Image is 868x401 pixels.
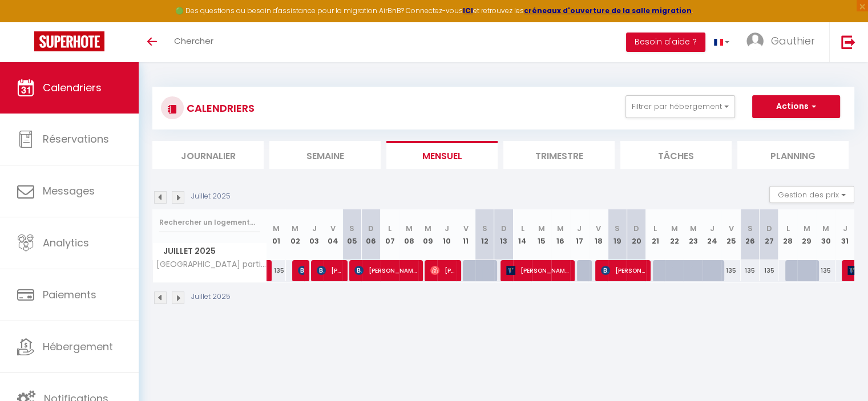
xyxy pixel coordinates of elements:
li: Semaine [269,141,381,169]
abbr: L [786,223,790,234]
a: ... Gauthier [738,22,829,62]
span: Analytics [43,236,89,250]
abbr: D [501,223,507,234]
th: 02 [286,209,305,260]
abbr: M [557,223,564,234]
abbr: L [388,223,391,234]
th: 20 [627,209,645,260]
th: 28 [778,209,797,260]
abbr: M [292,223,298,234]
abbr: L [521,223,524,234]
th: 24 [703,209,721,260]
abbr: J [312,223,317,234]
span: [PERSON_NAME] [354,260,417,281]
span: [PERSON_NAME] [298,260,304,281]
span: Paiements [43,287,96,302]
th: 07 [381,209,399,260]
abbr: S [615,223,620,234]
abbr: M [822,223,829,234]
th: 23 [684,209,703,260]
abbr: D [633,223,639,234]
span: [PERSON_NAME] [317,260,342,281]
abbr: M [425,223,431,234]
div: 135 [267,260,286,281]
span: Gauthier [771,34,815,48]
th: 22 [665,209,684,260]
abbr: J [445,223,449,234]
img: Super Booking [34,31,104,51]
abbr: S [748,223,753,234]
img: ... [746,33,764,50]
p: Juillet 2025 [191,191,231,202]
li: Planning [737,141,849,169]
span: [GEOGRAPHIC_DATA] particulier - [PERSON_NAME] [155,260,269,269]
abbr: V [463,223,469,234]
div: 135 [741,260,760,281]
th: 11 [457,209,475,260]
th: 12 [475,209,494,260]
abbr: V [330,223,336,234]
abbr: D [766,223,772,234]
span: [PERSON_NAME] [601,260,645,281]
abbr: M [804,223,810,234]
th: 14 [513,209,532,260]
th: 05 [342,209,361,260]
a: ICI [463,6,473,15]
th: 17 [570,209,589,260]
li: Trimestre [503,141,615,169]
abbr: J [577,223,582,234]
th: 16 [551,209,570,260]
abbr: D [368,223,374,234]
a: Chercher [165,22,222,62]
li: Journalier [152,141,264,169]
abbr: V [728,223,733,234]
button: Filtrer par hébergement [625,95,735,118]
abbr: J [843,223,847,234]
input: Rechercher un logement... [159,212,260,233]
th: 03 [305,209,324,260]
abbr: J [710,223,714,234]
img: logout [841,35,855,49]
th: 01 [267,209,286,260]
th: 09 [418,209,437,260]
th: 08 [399,209,418,260]
span: [PERSON_NAME] [430,260,455,281]
span: Chercher [174,35,213,47]
h3: CALENDRIERS [184,95,255,121]
button: Gestion des prix [769,186,854,203]
abbr: M [406,223,413,234]
abbr: V [596,223,601,234]
abbr: M [538,223,545,234]
abbr: M [671,223,677,234]
div: 135 [816,260,835,281]
abbr: M [690,223,697,234]
abbr: L [653,223,657,234]
button: Ouvrir le widget de chat LiveChat [9,5,43,39]
div: 135 [721,260,740,281]
th: 10 [437,209,456,260]
th: 26 [741,209,760,260]
button: Besoin d'aide ? [626,33,705,52]
th: 15 [532,209,551,260]
th: 31 [835,209,854,260]
span: Juillet 2025 [153,243,267,260]
span: Réservations [43,132,109,146]
th: 29 [797,209,816,260]
span: [PERSON_NAME] [506,260,569,281]
abbr: M [273,223,280,234]
th: 13 [494,209,513,260]
li: Mensuel [386,141,498,169]
span: Calendriers [43,80,102,95]
span: Hébergement [43,339,113,354]
th: 25 [721,209,740,260]
th: 21 [646,209,665,260]
th: 27 [760,209,778,260]
span: Messages [43,184,95,198]
th: 30 [816,209,835,260]
a: créneaux d'ouverture de la salle migration [524,6,692,15]
th: 06 [362,209,381,260]
p: Juillet 2025 [191,291,231,302]
th: 04 [324,209,342,260]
